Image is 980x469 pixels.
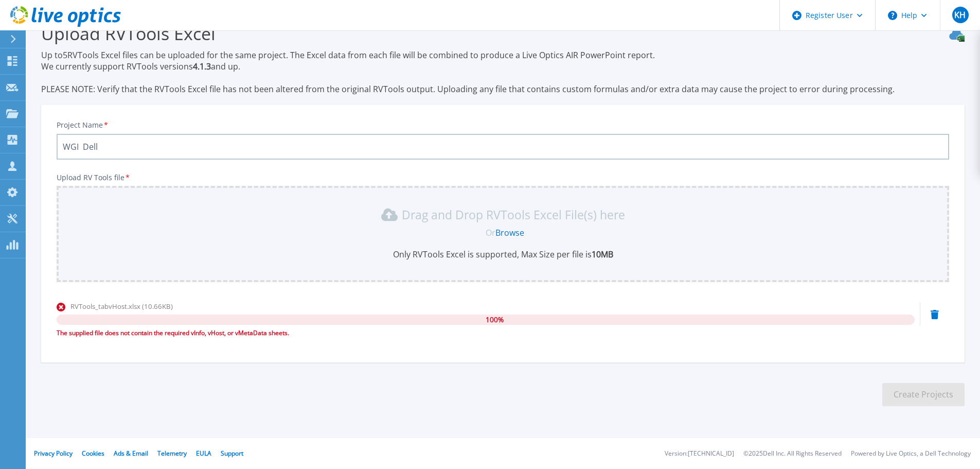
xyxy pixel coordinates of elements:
[41,49,965,95] p: Up to 5 RVTools Excel files can be uploaded for the same project. The Excel data from each file w...
[57,173,949,182] p: Upload RV Tools file
[882,383,965,406] button: Create Projects
[592,249,613,260] b: 10MB
[196,449,211,458] a: EULA
[57,328,915,338] div: The supplied file does not contain the required vInfo, vHost, or vMetaData sheets.
[82,449,104,458] a: Cookies
[486,315,504,325] span: 100 %
[665,450,734,457] li: Version: [TECHNICAL_ID]
[57,121,109,129] label: Project Name
[486,227,495,238] span: Or
[743,450,842,457] li: © 2025 Dell Inc. All Rights Reserved
[63,249,943,260] p: Only RVTools Excel is supported, Max Size per file is
[157,449,187,458] a: Telemetry
[954,11,966,19] span: KH
[851,450,971,457] li: Powered by Live Optics, a Dell Technology
[193,61,211,72] strong: 4.1.3
[34,449,73,458] a: Privacy Policy
[63,206,943,260] div: Drag and Drop RVTools Excel File(s) here OrBrowseOnly RVTools Excel is supported, Max Size per fi...
[57,134,949,160] input: Enter Project Name
[495,227,524,238] a: Browse
[402,210,625,220] p: Drag and Drop RVTools Excel File(s) here
[114,449,148,458] a: Ads & Email
[41,22,965,45] h3: Upload RVTools Excel
[221,449,243,458] a: Support
[70,302,173,311] span: RVTools_tabvHost.xlsx (10.66KB)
